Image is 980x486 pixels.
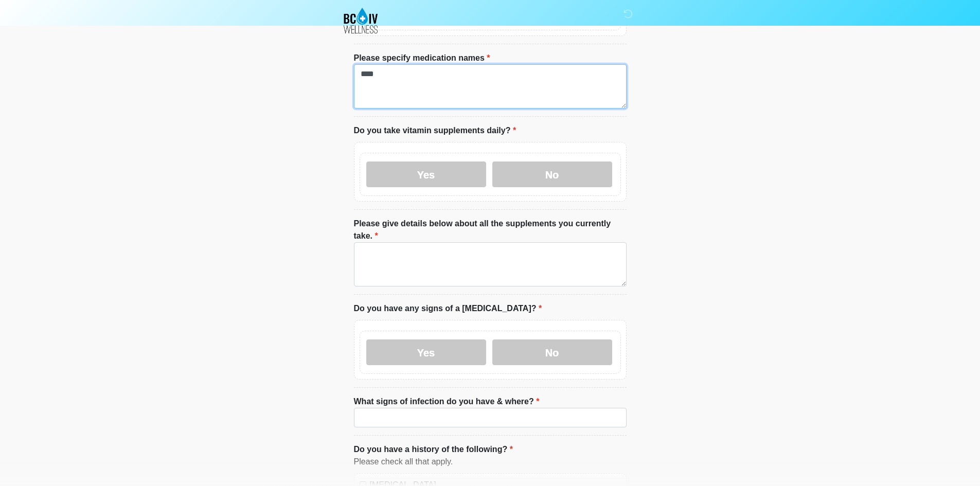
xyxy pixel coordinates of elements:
[366,339,486,365] label: Yes
[354,395,540,408] label: What signs of infection do you have & where?
[492,161,612,187] label: No
[354,218,627,242] label: Please give details below about all the supplements you currently take.
[354,443,513,456] label: Do you have a history of the following?
[354,456,627,468] div: Please check all that apply.
[354,302,542,315] label: Do you have any signs of a [MEDICAL_DATA]?
[344,8,378,33] img: BC IV Wellness, LLC Logo
[354,52,490,64] label: Please specify medication names
[366,161,486,187] label: Yes
[354,124,516,137] label: Do you take vitamin supplements daily?
[492,339,612,365] label: No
